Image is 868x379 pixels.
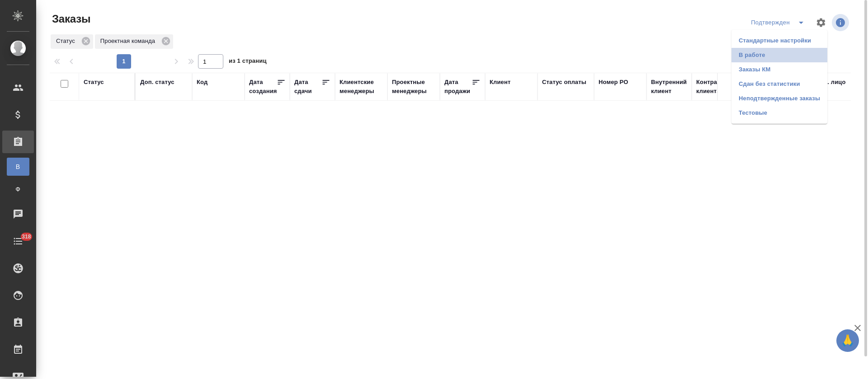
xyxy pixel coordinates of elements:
[11,162,25,171] span: В
[249,78,277,96] div: Дата создания
[7,180,29,198] a: Ф
[490,78,510,87] div: Клиент
[810,12,832,33] span: Настроить таблицу
[11,185,25,194] span: Ф
[836,329,859,352] button: 🙏
[392,78,435,96] div: Проектные менеджеры
[95,34,173,49] div: Проектная команда
[197,78,208,87] div: Код
[731,62,827,77] li: Заказы КМ
[840,331,855,350] span: 🙏
[229,56,267,69] span: из 1 страниц
[50,12,90,26] span: Заказы
[51,34,93,49] div: Статус
[7,158,29,176] a: В
[651,78,687,96] div: Внутренний клиент
[731,106,827,120] li: Тестовые
[731,48,827,62] li: В работе
[731,91,827,106] li: Неподтвержденные заказы
[444,78,472,96] div: Дата продажи
[599,78,628,87] div: Номер PO
[542,78,586,87] div: Статус оплаты
[731,77,827,91] li: Сдан без статистики
[140,78,175,87] div: Доп. статус
[16,232,37,241] span: 318
[2,230,34,253] a: 318
[294,78,321,96] div: Дата сдачи
[731,33,827,48] li: Стандартные настройки
[340,78,383,96] div: Клиентские менеджеры
[749,15,810,30] div: split button
[696,78,740,96] div: Контрагент клиента
[56,37,78,46] p: Статус
[832,14,851,31] span: Посмотреть информацию
[100,37,158,46] p: Проектная команда
[84,78,104,87] div: Статус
